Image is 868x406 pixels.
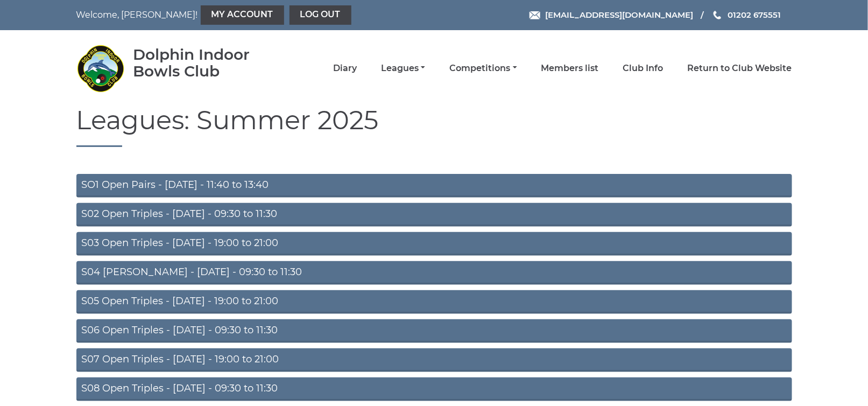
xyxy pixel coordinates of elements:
a: S06 Open Triples - [DATE] - 09:30 to 11:30 [76,319,792,343]
a: S07 Open Triples - [DATE] - 19:00 to 21:00 [76,348,792,372]
a: Diary [333,62,357,74]
a: S05 Open Triples - [DATE] - 19:00 to 21:00 [76,290,792,314]
nav: Welcome, [PERSON_NAME]! [76,5,365,25]
span: [EMAIL_ADDRESS][DOMAIN_NAME] [545,10,693,20]
img: Email [530,11,540,19]
a: Club Info [623,62,664,74]
a: S02 Open Triples - [DATE] - 09:30 to 11:30 [76,203,792,227]
h1: Leagues: Summer 2025 [76,106,792,147]
a: Log out [290,5,351,25]
a: My Account [201,5,284,25]
a: S04 [PERSON_NAME] - [DATE] - 09:30 to 11:30 [76,261,792,285]
a: Members list [541,62,599,74]
img: Dolphin Indoor Bowls Club [76,44,125,93]
a: SO1 Open Pairs - [DATE] - 11:40 to 13:40 [76,174,792,198]
img: Phone us [714,11,721,19]
a: Leagues [381,62,425,74]
a: Competitions [449,62,517,74]
a: Phone us 01202 675551 [712,9,781,21]
a: S08 Open Triples - [DATE] - 09:30 to 11:30 [76,377,792,401]
span: 01202 675551 [728,10,781,20]
a: Email [EMAIL_ADDRESS][DOMAIN_NAME] [530,9,693,21]
div: Dolphin Indoor Bowls Club [133,46,281,80]
a: Return to Club Website [688,62,792,74]
a: S03 Open Triples - [DATE] - 19:00 to 21:00 [76,232,792,256]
